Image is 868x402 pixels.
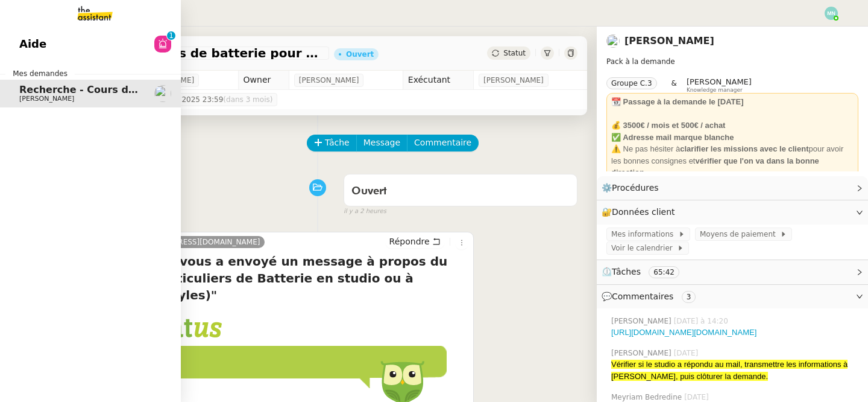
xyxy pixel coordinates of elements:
span: Voir le calendrier [611,242,677,254]
span: Commentaires [612,292,673,301]
nz-tag: Groupe C.3 [606,77,657,89]
span: Répondre [389,235,430,247]
span: 💬 [602,292,700,301]
span: Données client [612,207,675,217]
span: ⏲️ [602,267,690,276]
span: Commentaire [414,136,471,150]
span: [DATE] à 14:20 [674,316,731,327]
p: 1 [169,31,174,42]
strong: vérifier que l'on va dans la bonne direction [611,156,819,177]
span: Mes demandes [5,68,75,80]
span: Pack à la demande [606,57,675,66]
strong: 📆 Passage à la demande le [DATE] [611,97,744,106]
td: Exécutant [403,71,473,90]
span: Aide [19,35,46,53]
img: users%2FpftfpH3HWzRMeZpe6E7kXDgO5SJ3%2Favatar%2Fa3cc7090-f8ed-4df9-82e0-3c63ac65f9dd [606,34,620,48]
span: & [671,77,677,93]
td: Owner [238,71,289,90]
strong: clarifier les missions avec le client [680,144,808,153]
a: [PERSON_NAME] [624,35,714,46]
nz-badge-sup: 1 [167,31,175,40]
div: ⚙️Procédures [597,176,868,200]
span: [PERSON_NAME] [611,316,674,327]
div: ⏲️Tâches 65:42 [597,260,868,284]
div: 💬Commentaires 3 [597,285,868,308]
span: [EMAIL_ADDRESS][DOMAIN_NAME] [134,238,260,246]
div: Ouvert [346,51,374,58]
nz-tag: 65:42 [649,266,679,278]
img: svg [825,7,838,20]
span: 🔐 [602,205,680,219]
span: Message [363,136,400,150]
h4: [PERSON_NAME] vous a envoyé un message à propos du cours "Cours particuliers de Batterie en studi... [63,253,468,304]
a: [URL][DOMAIN_NAME][DOMAIN_NAME] [611,328,756,337]
span: [DATE] [674,348,701,359]
span: [PERSON_NAME] [19,95,74,103]
span: Mes informations [611,228,678,240]
span: (dans 3 mois) [223,95,272,104]
span: il y a 2 heures [344,206,386,217]
button: Message [356,135,407,152]
span: Recherche - Cours de batterie pour enfant [19,84,250,95]
button: Répondre [385,235,445,248]
span: [PERSON_NAME] [483,74,544,86]
app-user-label: Knowledge manager [687,77,752,93]
span: Tâche [325,136,350,150]
span: Knowledge manager [687,87,743,94]
button: Commentaire [407,135,479,152]
div: 🔐Données client [597,200,868,224]
span: Ouvert [351,186,387,197]
span: Moyens de paiement [700,228,780,240]
span: mer. 31 déc. 2025 23:59 [134,94,273,106]
span: Vérifier si le studio a répondu au mail, transmettre les informations à [PERSON_NAME], puis clôtu... [611,360,848,381]
span: Procédures [612,183,659,193]
strong: ✅ Adresse mail marque blanche [611,133,734,142]
strong: 💰 3500€ / mois et 500€ / achat [611,121,725,130]
button: Tâche [307,135,357,152]
span: [PERSON_NAME] [687,77,752,86]
span: ⚙️ [602,181,664,195]
span: Statut [503,49,526,57]
span: Tâches [612,267,641,276]
div: ⚠️ Ne pas hésiter à pour avoir les bonnes consignes et [611,143,854,179]
span: [PERSON_NAME] [611,348,674,359]
span: [PERSON_NAME] [299,74,359,86]
span: Recherche - Cours de batterie pour enfant [63,47,324,59]
nz-tag: 3 [682,291,696,303]
img: users%2FpftfpH3HWzRMeZpe6E7kXDgO5SJ3%2Favatar%2Fa3cc7090-f8ed-4df9-82e0-3c63ac65f9dd [154,85,171,102]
